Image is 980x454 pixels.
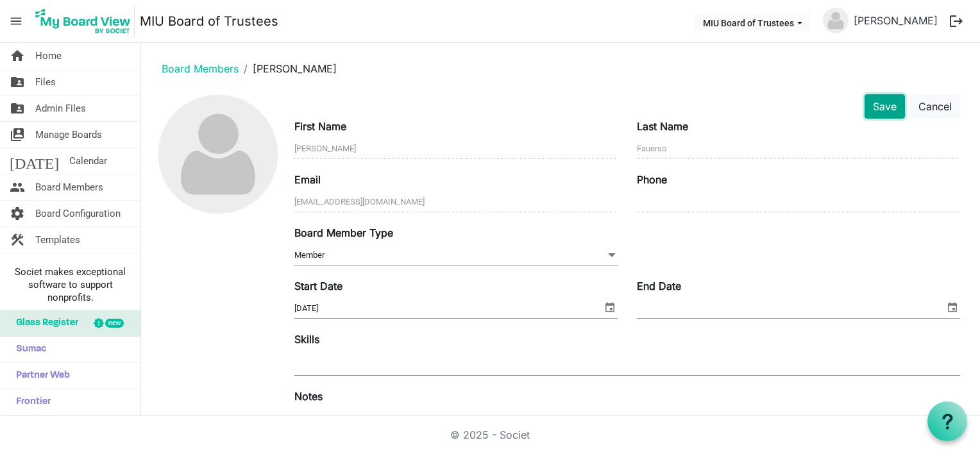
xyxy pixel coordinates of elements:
label: Email [294,172,321,187]
span: Home [35,43,62,69]
span: Glass Register [10,310,78,336]
a: © 2025 - Societ [450,428,530,441]
a: MIU Board of Trustees [140,8,278,34]
div: new [105,319,124,328]
a: Board Members [162,62,239,75]
button: logout [943,8,970,35]
a: [PERSON_NAME] [849,8,943,33]
span: home [10,43,25,69]
label: Start Date [294,278,342,294]
span: Sumac [10,337,46,362]
img: My Board View Logo [31,5,135,37]
a: My Board View Logo [31,5,140,37]
label: Skills [294,332,319,347]
span: Partner Web [10,363,70,389]
span: Board Configuration [35,201,121,226]
span: construction [10,227,25,253]
span: Board Members [35,174,103,200]
button: MIU Board of Trustees dropdownbutton [695,13,811,31]
span: folder_shared [10,69,25,95]
span: Frontier [10,389,51,415]
button: Cancel [910,94,960,119]
label: End Date [637,278,681,294]
span: select [602,299,618,315]
span: menu [4,9,28,33]
span: select [945,299,960,315]
label: First Name [294,119,346,134]
span: switch_account [10,122,25,147]
li: [PERSON_NAME] [239,61,337,76]
label: Notes [294,389,323,404]
span: Manage Boards [35,122,102,147]
span: Templates [35,227,80,253]
label: Last Name [637,119,688,134]
span: settings [10,201,25,226]
span: [DATE] [10,148,59,174]
span: folder_shared [10,96,25,121]
span: Societ makes exceptional software to support nonprofits. [6,265,135,304]
button: Save [865,94,905,119]
span: people [10,174,25,200]
img: no-profile-picture.svg [823,8,849,33]
span: Admin Files [35,96,86,121]
img: no-profile-picture.svg [158,95,277,214]
span: Files [35,69,56,95]
span: Calendar [69,148,107,174]
label: Phone [637,172,667,187]
label: Board Member Type [294,225,393,240]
